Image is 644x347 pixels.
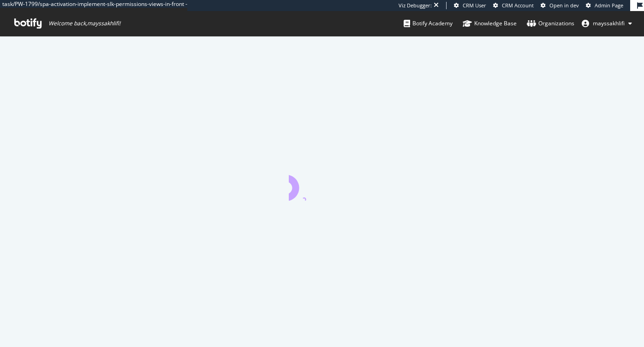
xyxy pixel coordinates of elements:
a: CRM Account [493,2,534,9]
button: mayssakhlifi [574,16,639,31]
span: CRM Account [502,2,534,9]
a: Admin Page [586,2,623,9]
span: Welcome back, mayssakhlifi ! [48,20,120,27]
span: mayssakhlifi [593,19,625,27]
div: Knowledge Base [463,19,517,28]
span: Admin Page [595,2,623,9]
a: Organizations [527,11,574,36]
a: Knowledge Base [463,11,517,36]
a: CRM User [454,2,486,9]
span: Open in dev [549,2,579,9]
div: Viz Debugger: [399,2,432,9]
div: Organizations [527,19,574,28]
a: Open in dev [541,2,579,9]
span: CRM User [463,2,486,9]
a: Botify Academy [404,11,453,36]
div: Botify Academy [404,19,453,28]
